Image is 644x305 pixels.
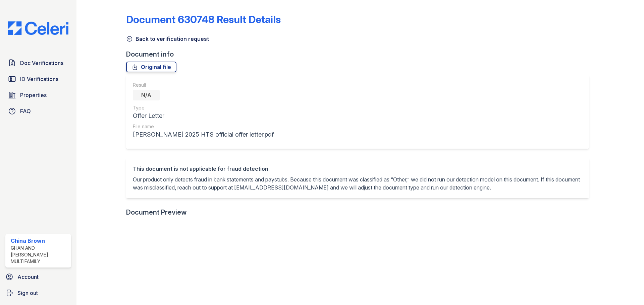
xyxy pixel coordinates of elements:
[126,62,176,72] a: Original file
[20,75,58,83] span: ID Verifications
[126,35,209,43] a: Back to verification request
[11,245,68,265] div: Ghan and [PERSON_NAME] Multifamily
[3,270,74,284] a: Account
[3,286,74,300] a: Sign out
[17,273,39,281] span: Account
[133,130,274,139] div: [PERSON_NAME] 2025 HTS official offer letter.pdf
[126,50,594,59] div: Document info
[133,123,274,130] div: File name
[3,21,74,35] img: CE_Logo_Blue-a8612792a0a2168367f1c8372b55b34899dd931a85d93a1a3d3e32e68fde9ad4.png
[5,72,71,86] a: ID Verifications
[20,59,63,67] span: Doc Verifications
[11,237,68,245] div: China Brown
[17,289,38,297] span: Sign out
[133,104,274,111] div: Type
[5,104,71,118] a: FAQ
[20,91,47,99] span: Properties
[126,13,281,25] a: Document 630748 Result Details
[5,88,71,102] a: Properties
[133,90,160,100] div: N/A
[133,82,274,88] div: Result
[20,107,31,115] span: FAQ
[133,175,582,192] p: Our product only detects fraud in bank statements and paystubs. Because this document was classif...
[126,208,187,217] div: Document Preview
[133,111,274,121] div: Offer Letter
[133,165,582,173] div: This document is not applicable for fraud detection.
[5,56,71,70] a: Doc Verifications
